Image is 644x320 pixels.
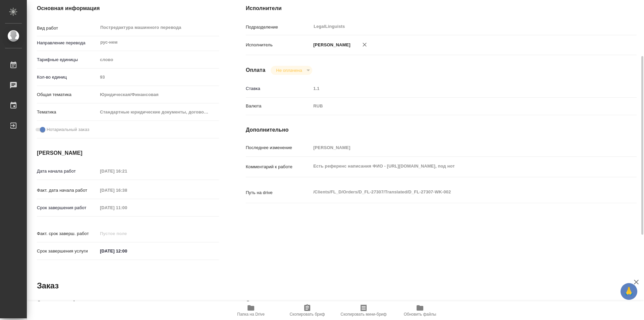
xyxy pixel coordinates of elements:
p: Срок завершения работ [37,204,98,211]
p: Факт. срок заверш. работ [37,230,98,237]
h4: Оплата [246,66,266,74]
p: Ставка [246,85,311,92]
button: Не оплачена [274,67,304,73]
div: RUB [311,100,604,112]
p: Валюта [246,103,311,109]
div: Не оплачена [271,66,312,75]
span: Нотариальный заказ [47,126,89,133]
p: Срок завершения услуги [37,248,98,255]
span: Папка на Drive [237,312,265,317]
input: Пустое поле [98,229,156,238]
input: Пустое поле [98,203,156,213]
p: Тарифные единицы [37,56,98,63]
p: Тематика [37,109,98,116]
span: Скопировать мини-бриф [340,312,386,317]
p: Подразделение [246,24,311,31]
h4: Основная информация [37,299,219,307]
p: Последнее изменение [246,144,311,151]
span: 🙏 [623,284,635,299]
p: Направление перевода [37,40,98,46]
h4: Дополнительно [246,299,637,307]
h4: Основная информация [37,4,219,12]
textarea: /Clients/FL_D/Orders/D_FL-27307/Translated/D_FL-27307-WK-002 [311,186,604,198]
p: Общая тематика [37,91,98,98]
input: Пустое поле [311,143,604,152]
div: Стандартные юридические документы, договоры, уставы [98,106,219,118]
div: Юридическая/Финансовая [98,89,219,100]
input: Пустое поле [98,185,156,195]
h4: [PERSON_NAME] [37,149,219,157]
span: Обновить файлы [404,312,436,317]
span: Скопировать бриф [289,312,325,317]
h4: Дополнительно [246,126,637,134]
button: Удалить исполнителя [357,37,372,52]
p: Путь на drive [246,189,311,196]
p: Дата начала работ [37,168,98,175]
p: Исполнитель [246,42,311,48]
h4: Исполнители [246,4,637,12]
p: Вид работ [37,25,98,32]
textarea: Есть референс написания ФИО - [URL][DOMAIN_NAME], под нот [311,161,604,172]
button: Папка на Drive [223,301,279,320]
div: слово [98,54,219,65]
p: Комментарий к работе [246,164,311,170]
button: Скопировать бриф [279,301,335,320]
input: Пустое поле [98,72,219,82]
button: 🙏 [621,283,637,300]
p: Факт. дата начала работ [37,187,98,194]
input: Пустое поле [98,166,156,176]
button: Обновить файлы [392,301,448,320]
input: ✎ Введи что-нибудь [98,246,156,256]
button: Скопировать мини-бриф [335,301,392,320]
input: Пустое поле [311,84,604,93]
h2: Заказ [37,280,59,291]
p: [PERSON_NAME] [311,42,351,48]
p: Кол-во единиц [37,74,98,81]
